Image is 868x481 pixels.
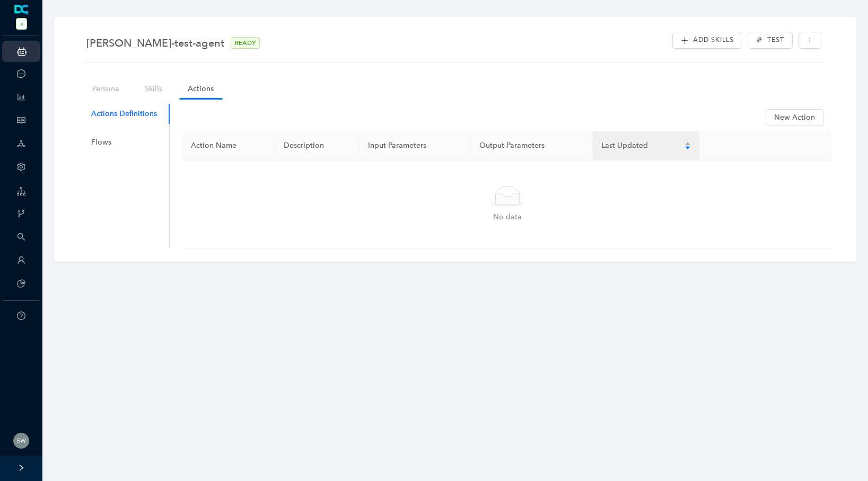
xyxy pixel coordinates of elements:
span: question-circle [17,311,25,320]
span: pie-chart [17,279,25,288]
th: Description [275,131,360,161]
span: New Action [774,112,815,123]
th: Output Parameters [471,131,592,161]
th: Input Parameters [360,131,471,161]
th: Action Name [182,131,275,161]
button: more [798,32,821,49]
a: Skills [136,79,171,99]
img: 8f53adfe9b79da45960852b5ce3c666f [13,433,29,449]
span: branches [17,209,25,218]
a: Persona [84,79,128,99]
span: a [16,18,27,30]
span: READY [231,37,260,49]
span: search [17,233,25,241]
div: Flows [91,137,111,148]
span: user [17,256,25,264]
span: deployment-unit [17,139,25,148]
span: Add Skills [693,35,734,45]
span: thunderbolt [756,37,762,43]
span: more [806,37,813,43]
span: plus [681,37,689,44]
button: plusAdd Skills [672,32,742,49]
span: anish-test-agent [86,34,224,51]
div: No data [195,211,819,223]
a: Actions [179,79,222,99]
div: Actions Definitions [91,108,157,120]
span: Last Updated [601,140,682,152]
span: Test [767,35,784,45]
button: New Action [766,109,823,126]
button: thunderboltTest [748,32,792,49]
